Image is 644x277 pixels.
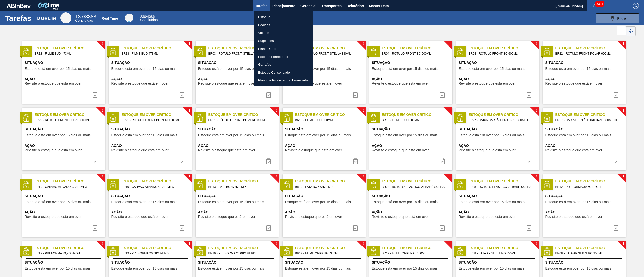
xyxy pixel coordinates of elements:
a: Plano Diário [254,45,313,53]
a: Plano de Produção do Fornecedor [254,76,313,84]
a: Garrafas [254,61,313,69]
a: Volume [254,29,313,37]
a: Sugestões [254,37,313,45]
a: Estoque Consolidado [254,69,313,77]
a: Estoque [254,13,313,21]
a: Estoque Fornecedor [254,53,313,61]
a: Pedidos [254,21,313,29]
